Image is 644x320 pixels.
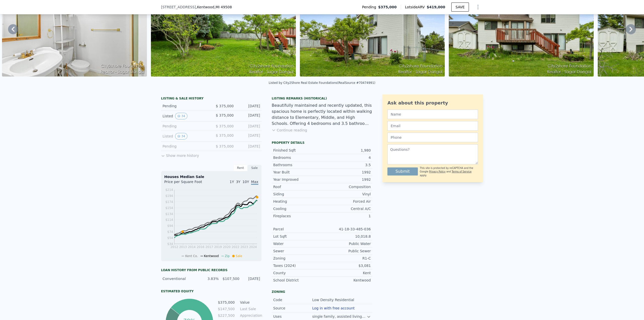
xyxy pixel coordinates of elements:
[188,245,196,249] tspan: 2014
[233,165,248,171] div: Rent
[167,242,173,246] tspan: $34
[206,245,213,249] tspan: 2017
[322,227,371,232] div: 41-18-33-485-036
[273,270,322,275] div: County
[236,254,242,258] span: Sale
[378,5,397,10] span: $375,000
[273,192,322,197] div: Siding
[273,227,322,232] div: Parcel
[216,144,234,148] span: $ 375,000
[243,180,249,184] span: 10Y
[322,214,371,219] div: 1
[273,148,322,153] div: Finished Sqft
[218,313,235,318] td: $227,500
[161,268,262,272] div: Loan history from public records
[427,5,445,9] span: $419,000
[243,276,260,281] div: [DATE]
[230,180,234,184] span: 1Y
[167,230,173,234] tspan: $74
[216,133,234,137] span: $ 375,000
[273,314,312,319] div: Uses
[322,206,371,211] div: Central A/C
[232,245,239,249] tspan: 2022
[322,155,371,160] div: 4
[269,81,375,85] div: Listed by City2Shore Real Estate Foundations (RealSource #70474991)
[239,306,262,312] td: Last Sale
[322,199,371,204] div: Forced Air
[201,276,219,281] div: 3.83%
[216,104,234,108] span: $ 375,000
[163,103,207,109] div: Pending
[167,224,173,228] tspan: $94
[387,99,478,106] div: Ask about this property
[273,162,322,167] div: Bathrooms
[238,144,260,149] div: [DATE]
[452,170,471,173] a: Terms of Service
[387,133,478,142] input: Phone
[197,245,205,249] tspan: 2016
[175,133,187,139] button: View historical data
[251,180,258,185] span: Max
[185,254,198,258] span: Kent Co.
[273,241,322,246] div: Water
[225,254,230,258] span: Zip
[272,290,372,294] div: Zoning
[322,234,371,239] div: 10,018.8
[405,5,427,10] span: Lotside ARV
[196,5,232,10] span: , Kentwood
[273,199,322,204] div: Heating
[387,110,478,119] input: Name
[218,300,235,305] td: $375,000
[273,278,322,283] div: School District
[322,263,371,268] div: $3,081
[165,218,173,222] tspan: $114
[165,212,173,216] tspan: $134
[214,245,222,249] tspan: 2019
[322,278,371,283] div: Kentwood
[171,245,178,249] tspan: 2012
[273,306,312,311] div: Source
[161,289,262,293] div: Estimated Equity
[429,170,446,173] a: Privacy Policy
[420,166,478,177] div: This site is protected by reCAPTCHA and the Google and apply.
[473,2,483,12] button: Show Options
[273,214,322,219] div: Fireplaces
[238,103,260,109] div: [DATE]
[161,96,262,101] div: LISTING & SALE HISTORY
[239,300,262,305] td: Value
[216,113,234,117] span: $ 375,000
[273,297,312,302] div: Code
[239,313,262,318] td: Appreciation
[164,179,211,187] div: Price per Square Foot
[312,297,355,302] div: Low Density Residential
[273,248,322,254] div: Sewer
[165,194,173,198] tspan: $194
[272,128,307,133] button: Continue reading
[214,5,232,9] span: , MI 49508
[272,102,372,127] div: Beautifully maintained and recently updated, this spacious home is perfectly located within walki...
[322,162,371,167] div: 3.5
[273,177,322,182] div: Year Improved
[249,245,257,249] tspan: 2024
[322,248,371,254] div: Public Sewer
[322,256,371,261] div: R1-C
[272,141,372,145] div: Property details
[322,241,371,246] div: Public Water
[322,170,371,175] div: 1992
[236,180,240,184] span: 3Y
[164,174,258,179] div: Houses Median Sale
[273,170,322,175] div: Year Built
[273,184,322,189] div: Roof
[273,155,322,160] div: Bedrooms
[322,148,371,153] div: 1,980
[273,206,322,211] div: Cooling
[163,113,207,119] div: Listed
[163,124,207,129] div: Pending
[238,133,260,139] div: [DATE]
[163,144,207,149] div: Pending
[322,270,371,275] div: Kent
[273,234,322,239] div: Lot Sqft
[218,306,235,312] td: $147,500
[248,165,262,171] div: Sale
[273,263,322,268] div: Taxes (2024)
